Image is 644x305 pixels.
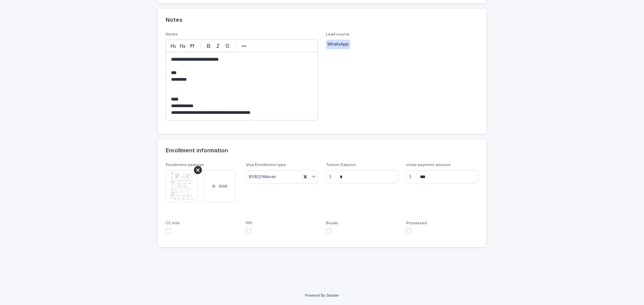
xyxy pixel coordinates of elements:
[166,163,204,167] span: Enrollment package
[166,221,180,225] span: CC Info
[166,17,182,24] h2: Notes
[166,32,178,36] span: Notes
[326,32,350,36] span: Lead source
[246,163,286,167] span: Visa Enrollment type
[219,184,227,188] span: Add
[246,221,252,225] span: PPI
[326,221,338,225] span: Books
[305,293,339,297] a: Powered By Stacker
[326,163,356,167] span: Tuition Deposit
[166,147,228,155] h2: Enrollment information
[249,173,276,180] span: B1/B2/Waiver
[326,40,350,49] div: WhatsApp
[326,170,339,183] div: $
[241,44,247,49] strong: •••
[406,170,420,183] div: $
[239,42,249,50] button: •••
[406,221,427,225] span: Processed
[203,170,235,202] button: Add
[406,163,451,167] span: initial payment amount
